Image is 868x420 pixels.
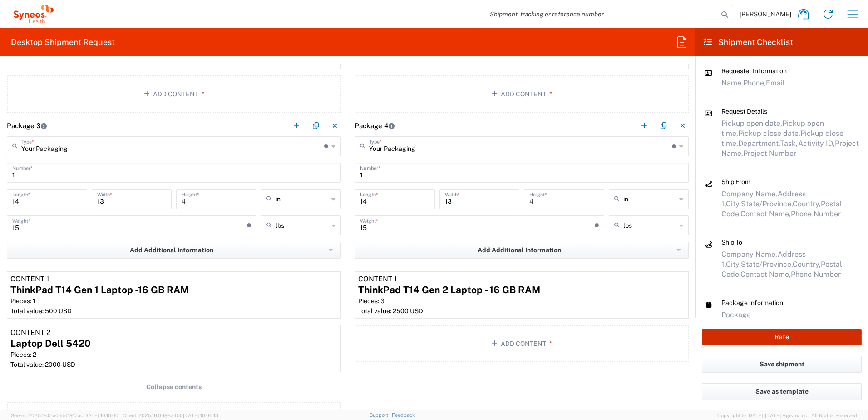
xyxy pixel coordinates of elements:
a: Support [370,412,392,418]
span: Phone Number [791,270,841,279]
h2: Package 3 [7,121,47,130]
span: Ship From [721,178,750,185]
button: Save as template [702,383,862,400]
button: Save shipment [702,356,862,373]
span: City, [726,260,741,269]
h2: Desktop Shipment Request [11,37,115,48]
span: [DATE] 10:10:00 [83,413,118,418]
span: State/Province, [741,200,793,208]
span: Request Details [721,108,767,115]
div: Pieces: 2 [10,350,337,359]
button: Add Additional Information [355,242,689,259]
div: Laptop Dell 5420 [10,337,337,350]
div: Total value: 2500 USD [358,307,685,315]
span: Client: 2025.18.0-198a450 [123,413,218,418]
span: Pickup open date, [721,119,782,128]
div: Total value: 500 USD [10,307,337,315]
button: Add Content* [355,325,689,362]
span: Company Name, [721,250,778,259]
span: Requester Information [721,67,787,75]
input: Shipment, tracking or reference number [483,5,718,23]
button: Add Content* [355,75,689,113]
span: [DATE] 10:06:13 [183,413,218,418]
span: [PERSON_NAME] [740,10,791,18]
a: Feedback [392,412,415,418]
div: Content 2 [10,329,337,337]
span: Add Additional Information [130,246,213,255]
span: Task, [780,139,798,148]
div: Content 1 [10,275,337,283]
button: Collapse contents [7,379,341,395]
div: ThinkPad T14 Gen 1 Laptop -16 GB RAM [10,283,337,297]
span: Country, [793,200,821,208]
span: Contact Name, [740,270,791,279]
span: Department, [738,139,780,148]
span: Ship To [721,239,742,246]
div: Pieces: 3 [358,297,685,305]
span: Email [766,79,785,87]
span: Package Information [721,299,783,306]
span: Phone, [743,79,766,87]
span: Contact Name, [740,210,791,218]
span: Country, [793,260,821,269]
span: Pickup close date, [738,129,800,138]
div: Content 1 [358,275,685,283]
span: Name, [721,79,743,87]
span: Company Name, [721,190,778,198]
span: City, [726,200,741,208]
span: Package 1: [721,310,751,329]
span: Add Additional Information [478,246,561,255]
div: Total value: 2000 USD [10,360,337,369]
span: Activity ID, [798,139,835,148]
span: Phone Number [791,210,841,218]
span: State/Province, [741,260,793,269]
span: Project Number [743,149,796,158]
span: Server: 2025.18.0-a0edd1917ac [11,413,118,418]
div: ThinkPad T14 Gen 2 Laptop - 16 GB RAM [358,283,685,297]
button: Add Additional Information [7,242,341,259]
button: Add Content* [7,75,341,113]
h2: Shipment Checklist [704,37,793,48]
h2: Package 4 [355,121,395,130]
button: Rate [702,329,862,345]
div: Pieces: 1 [10,297,337,305]
span: Copyright © [DATE]-[DATE] Agistix Inc., All Rights Reserved [717,411,857,420]
span: Collapse contents [146,383,202,391]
